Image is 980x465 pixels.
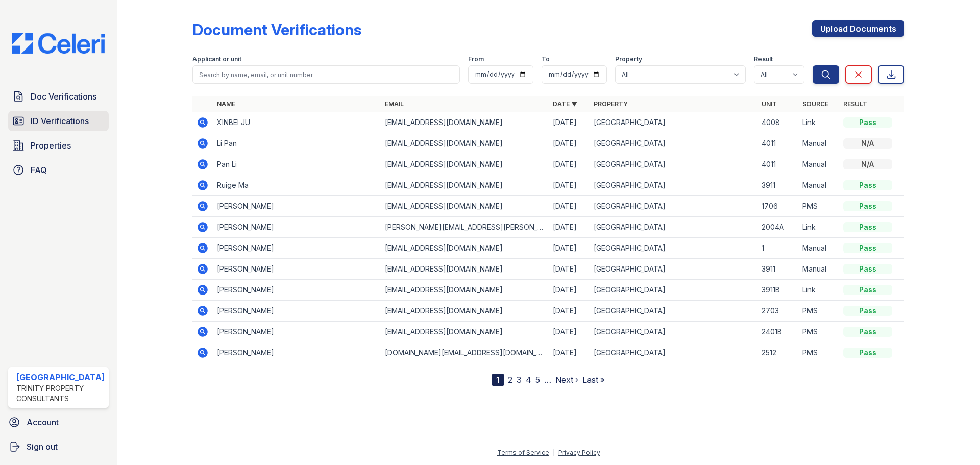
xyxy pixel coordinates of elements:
[492,374,504,386] div: 1
[558,449,600,456] a: Privacy Policy
[843,264,892,274] div: Pass
[843,285,892,295] div: Pass
[843,306,892,316] div: Pass
[213,301,381,322] td: [PERSON_NAME]
[192,20,361,39] div: Document Verifications
[590,238,757,259] td: [GEOGRAPHIC_DATA]
[615,55,642,63] label: Property
[31,90,96,103] span: Doc Verifications
[812,20,904,37] a: Upload Documents
[549,217,590,238] td: [DATE]
[549,238,590,259] td: [DATE]
[582,375,605,385] a: Last »
[549,133,590,154] td: [DATE]
[542,55,550,63] label: To
[757,301,798,322] td: 2703
[843,180,892,190] div: Pass
[549,342,590,363] td: [DATE]
[4,33,113,54] img: CE_Logo_Blue-a8612792a0a2168367f1c8372b55b34899dd931a85d93a1a3d3e32e68fde9ad4.png
[213,342,381,363] td: [PERSON_NAME]
[381,342,549,363] td: [DOMAIN_NAME][EMAIL_ADDRESS][DOMAIN_NAME]
[31,139,71,152] span: Properties
[381,112,549,133] td: [EMAIL_ADDRESS][DOMAIN_NAME]
[590,175,757,196] td: [GEOGRAPHIC_DATA]
[27,440,58,453] span: Sign out
[555,375,578,385] a: Next ›
[213,175,381,196] td: Ruige Ma
[517,375,522,385] a: 3
[590,217,757,238] td: [GEOGRAPHIC_DATA]
[381,196,549,217] td: [EMAIL_ADDRESS][DOMAIN_NAME]
[381,301,549,322] td: [EMAIL_ADDRESS][DOMAIN_NAME]
[192,65,460,84] input: Search by name, email, or unit number
[31,164,47,176] span: FAQ
[757,175,798,196] td: 3911
[535,375,540,385] a: 5
[27,416,59,428] span: Account
[798,301,839,322] td: PMS
[31,115,89,127] span: ID Verifications
[843,201,892,211] div: Pass
[508,375,512,385] a: 2
[590,301,757,322] td: [GEOGRAPHIC_DATA]
[798,238,839,259] td: Manual
[590,280,757,301] td: [GEOGRAPHIC_DATA]
[798,280,839,301] td: Link
[497,449,549,456] a: Terms of Service
[381,175,549,196] td: [EMAIL_ADDRESS][DOMAIN_NAME]
[549,112,590,133] td: [DATE]
[549,322,590,342] td: [DATE]
[843,159,892,169] div: N/A
[757,154,798,175] td: 4011
[590,342,757,363] td: [GEOGRAPHIC_DATA]
[192,55,241,63] label: Applicant or unit
[8,135,109,156] a: Properties
[757,322,798,342] td: 2401B
[544,374,551,386] span: …
[381,238,549,259] td: [EMAIL_ADDRESS][DOMAIN_NAME]
[762,100,777,108] a: Unit
[843,243,892,253] div: Pass
[217,100,235,108] a: Name
[757,196,798,217] td: 1706
[798,133,839,154] td: Manual
[590,322,757,342] td: [GEOGRAPHIC_DATA]
[8,111,109,131] a: ID Verifications
[843,138,892,149] div: N/A
[213,133,381,154] td: Li Pan
[549,280,590,301] td: [DATE]
[16,383,105,404] div: Trinity Property Consultants
[843,117,892,128] div: Pass
[549,175,590,196] td: [DATE]
[213,259,381,280] td: [PERSON_NAME]
[549,154,590,175] td: [DATE]
[757,112,798,133] td: 4008
[590,112,757,133] td: [GEOGRAPHIC_DATA]
[757,133,798,154] td: 4011
[385,100,404,108] a: Email
[213,154,381,175] td: Pan Li
[798,342,839,363] td: PMS
[798,259,839,280] td: Manual
[553,100,577,108] a: Date ▼
[381,259,549,280] td: [EMAIL_ADDRESS][DOMAIN_NAME]
[590,259,757,280] td: [GEOGRAPHIC_DATA]
[843,348,892,358] div: Pass
[757,259,798,280] td: 3911
[4,412,113,432] a: Account
[843,327,892,337] div: Pass
[549,196,590,217] td: [DATE]
[381,322,549,342] td: [EMAIL_ADDRESS][DOMAIN_NAME]
[798,112,839,133] td: Link
[16,371,105,383] div: [GEOGRAPHIC_DATA]
[594,100,628,108] a: Property
[798,175,839,196] td: Manual
[4,436,113,457] a: Sign out
[213,112,381,133] td: XINBEI JU
[590,133,757,154] td: [GEOGRAPHIC_DATA]
[213,217,381,238] td: [PERSON_NAME]
[468,55,484,63] label: From
[798,322,839,342] td: PMS
[213,238,381,259] td: [PERSON_NAME]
